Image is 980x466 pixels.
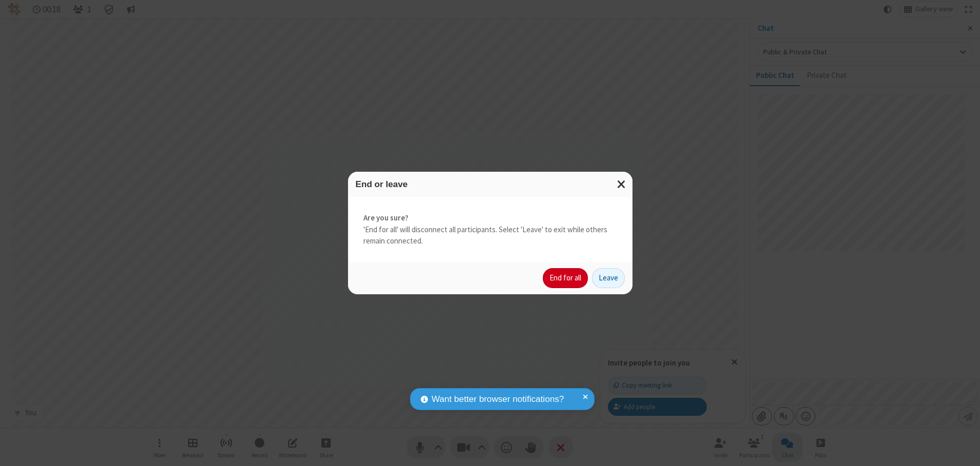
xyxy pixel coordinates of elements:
span: Want better browser notifications? [432,393,564,406]
div: 'End for all' will disconnect all participants. Select 'Leave' to exit while others remain connec... [348,197,632,262]
strong: Are you sure? [363,212,617,224]
button: Close modal [611,172,632,197]
h3: End or leave [356,179,625,189]
button: Leave [592,268,625,289]
button: End for all [543,268,588,289]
